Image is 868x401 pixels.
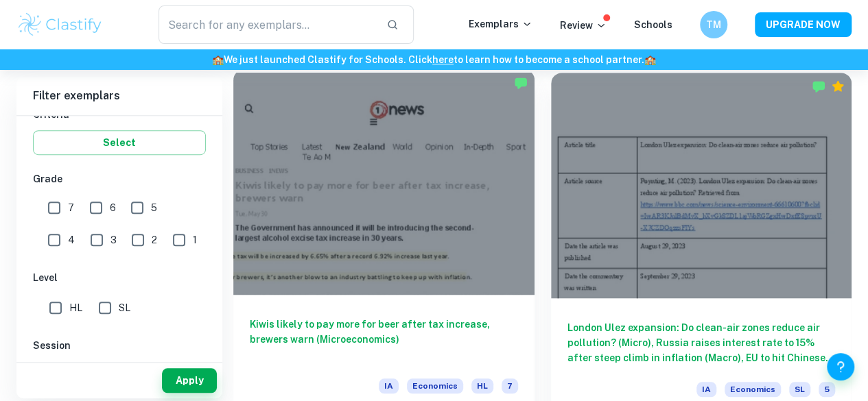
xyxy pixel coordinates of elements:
[407,378,463,393] span: Economics
[706,17,722,32] h6: TM
[250,317,518,362] h6: Kiwis likely to pay more for beer after tax increase, brewers warn (Microeconomics)
[33,171,206,186] h6: Grade
[634,19,672,30] a: Schools
[33,130,206,155] button: Select
[696,382,716,397] span: IA
[567,320,836,365] h6: London Ulez expansion: Do clean-air zones reduce air pollution? (Micro), Russia raises interest r...
[560,18,607,33] p: Review
[819,382,835,397] span: 5
[812,80,825,93] img: Marked
[831,80,845,93] div: Premium
[68,232,75,247] span: 4
[644,54,656,65] span: 🏫
[789,382,810,397] span: SL
[502,378,518,393] span: 7
[212,54,224,65] span: 🏫
[33,270,206,285] h6: Level
[3,52,865,67] h6: We just launched Clastify for Schools. Click to learn how to become a school partner.
[193,232,197,247] span: 1
[725,382,781,397] span: Economics
[827,353,854,380] button: Help and Feedback
[469,16,532,32] p: Exemplars
[152,232,157,247] span: 2
[162,368,217,393] button: Apply
[151,200,157,215] span: 5
[432,54,454,65] a: here
[514,76,528,90] img: Marked
[119,300,130,315] span: SL
[33,338,206,353] h6: Session
[110,232,117,247] span: 3
[471,378,493,393] span: HL
[68,200,74,215] span: 7
[110,200,116,215] span: 6
[755,12,852,37] button: UPGRADE NOW
[700,11,727,38] button: TM
[16,11,104,38] img: Clastify logo
[69,300,82,315] span: HL
[379,378,399,393] span: IA
[16,77,222,115] h6: Filter exemplars
[159,5,375,44] input: Search for any exemplars...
